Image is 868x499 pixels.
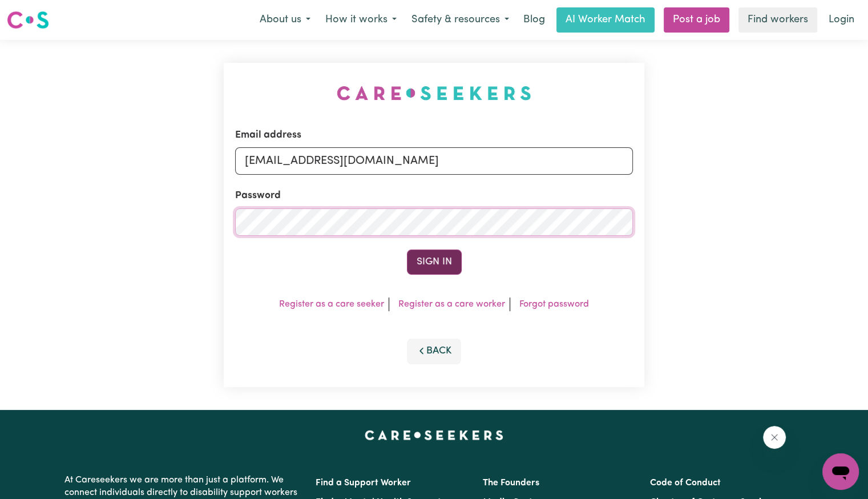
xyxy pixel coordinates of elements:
[365,430,503,440] a: Careseekers home page
[822,7,861,33] a: Login
[407,249,462,275] button: Sign In
[318,8,404,32] button: How it works
[7,7,49,33] a: Careseekers logo
[556,7,655,33] a: AI Worker Match
[7,10,49,30] img: Careseekers logo
[763,426,786,449] iframe: Close message
[235,188,281,203] label: Password
[664,7,729,33] a: Post a job
[407,339,462,364] button: Back
[235,128,301,143] label: Email address
[516,7,552,33] a: Blog
[483,478,539,488] a: The Founders
[252,8,318,32] button: About us
[519,300,589,309] a: Forgot password
[398,300,505,309] a: Register as a care worker
[822,453,859,490] iframe: Button to launch messaging window
[404,8,516,32] button: Safety & resources
[7,8,69,17] span: Need any help?
[316,478,411,488] a: Find a Support Worker
[279,300,384,309] a: Register as a care seeker
[738,7,817,33] a: Find workers
[235,147,633,175] input: Email address
[650,478,721,488] a: Code of Conduct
